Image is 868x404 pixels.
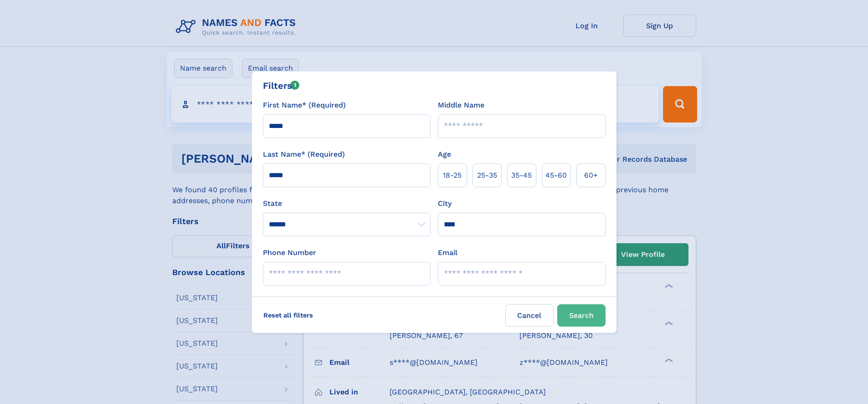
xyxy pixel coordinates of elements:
[263,198,431,209] label: State
[263,149,345,160] label: Last Name* (Required)
[505,304,554,327] label: Cancel
[257,304,319,326] label: Reset all filters
[438,247,457,258] label: Email
[477,170,497,181] span: 25‑35
[443,170,462,181] span: 18‑25
[263,100,346,111] label: First Name* (Required)
[438,100,484,111] label: Middle Name
[438,149,451,160] label: Age
[263,79,300,92] div: Filters
[584,170,598,181] span: 60+
[511,170,532,181] span: 35‑45
[545,170,567,181] span: 45‑60
[438,198,452,209] label: City
[263,247,316,258] label: Phone Number
[557,304,606,327] button: Search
